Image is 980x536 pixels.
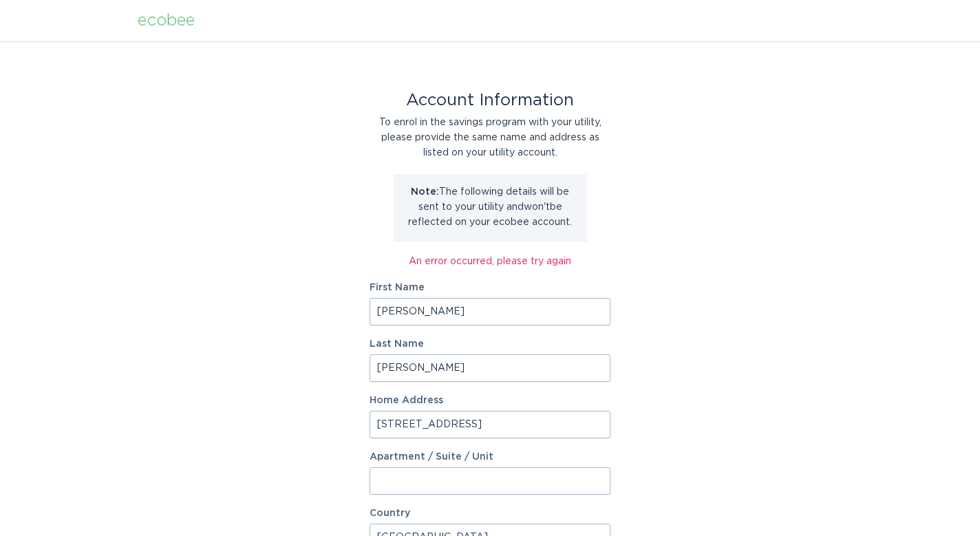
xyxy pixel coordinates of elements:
div: To enrol in the savings program with your utility, please provide the same name and address as li... [370,115,610,160]
p: The following details will be sent to your utility and won't be reflected on your ecobee account. [404,184,576,230]
div: ecobee [138,13,195,28]
div: An error occurred, please try again [370,254,610,269]
label: Country [370,508,410,518]
strong: Note: [411,187,439,197]
label: Last Name [370,339,610,349]
label: First Name [370,283,610,292]
label: Apartment / Suite / Unit [370,452,610,462]
div: Account Information [370,93,610,108]
label: Home Address [370,396,610,405]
